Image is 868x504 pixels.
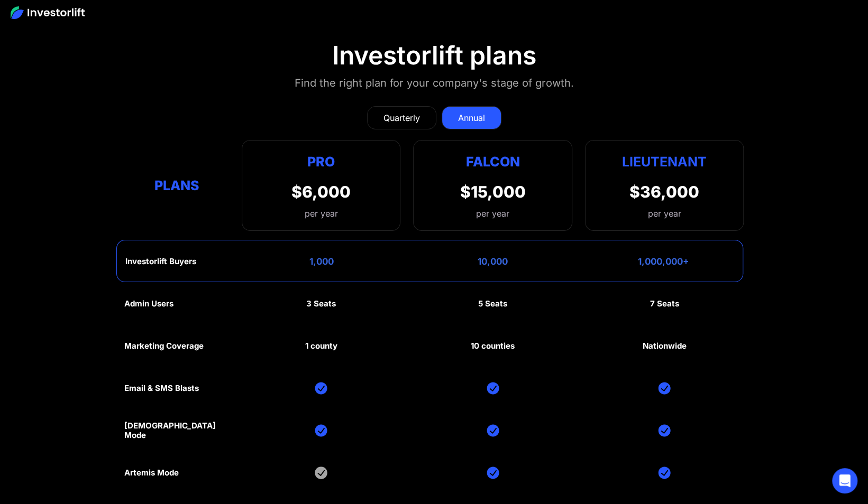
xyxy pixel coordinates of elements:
[383,111,420,124] div: Quarterly
[642,341,686,351] div: Nationwide
[124,421,229,440] div: [DEMOGRAPHIC_DATA] Mode
[629,182,699,201] div: $36,000
[124,341,204,351] div: Marketing Coverage
[332,40,536,71] div: Investorlift plans
[291,151,351,172] div: Pro
[306,299,336,309] div: 3 Seats
[476,207,509,220] div: per year
[478,256,508,267] div: 10,000
[291,182,351,201] div: $6,000
[295,74,574,91] div: Find the right plan for your company's stage of growth.
[125,257,196,266] div: Investorlift Buyers
[471,341,515,351] div: 10 counties
[647,207,681,220] div: per year
[124,175,229,196] div: Plans
[650,299,679,309] div: 7 Seats
[124,384,199,393] div: Email & SMS Blasts
[124,468,179,478] div: Artemis Mode
[638,256,689,267] div: 1,000,000+
[291,207,351,220] div: per year
[466,151,520,172] div: Falcon
[622,154,707,170] strong: Lieutenant
[478,299,507,309] div: 5 Seats
[124,299,173,309] div: Admin Users
[460,182,526,201] div: $15,000
[832,468,857,493] div: Open Intercom Messenger
[309,256,334,267] div: 1,000
[458,111,485,124] div: Annual
[305,341,337,351] div: 1 county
